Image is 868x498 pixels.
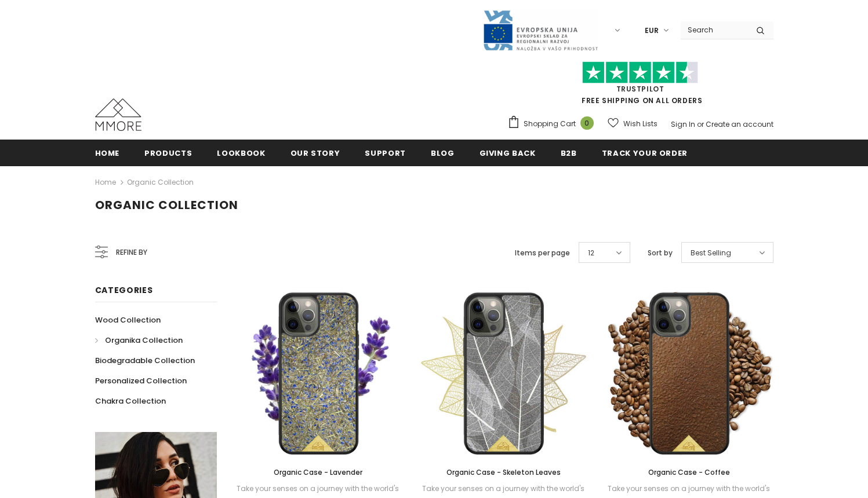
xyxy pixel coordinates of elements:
a: Create an account [706,119,773,129]
a: Organic Case - Lavender [234,466,402,479]
span: Chakra Collection [95,396,166,407]
img: MMORE Cases [95,98,141,131]
span: EUR [645,25,659,36]
a: Our Story [290,140,340,166]
img: Trust Pilot Stars [582,61,698,84]
span: Organika Collection [105,335,183,346]
a: Track your order [602,140,688,166]
a: Organic Collection [127,177,194,187]
a: Products [144,140,192,166]
span: Organic Case - Skeleton Leaves [446,467,561,477]
span: Track your order [602,148,688,159]
span: Best Selling [691,247,731,259]
span: Wood Collection [95,314,161,325]
a: Javni Razpis [482,25,598,35]
a: Wood Collection [95,310,161,330]
label: Items per page [515,247,570,259]
span: Products [144,148,192,159]
a: Biodegradable Collection [95,350,195,371]
span: Biodegradable Collection [95,355,195,366]
a: Personalized Collection [95,371,187,391]
input: Search Site [681,21,747,38]
a: Chakra Collection [95,391,166,411]
span: Lookbook [217,148,265,159]
a: support [365,140,406,166]
span: 0 [580,116,594,130]
span: or [697,119,704,129]
span: Home [95,148,120,159]
a: Organika Collection [95,330,183,350]
a: Sign In [671,119,695,129]
a: B2B [561,140,577,166]
span: Shopping Cart [524,118,576,130]
a: Lookbook [217,140,265,166]
a: Giving back [480,140,536,166]
label: Sort by [648,247,673,259]
a: Home [95,140,120,166]
a: Wish Lists [608,113,658,134]
span: Giving back [480,148,536,159]
span: B2B [561,148,577,159]
span: Refine by [116,246,147,259]
a: Home [95,175,116,189]
a: Organic Case - Coffee [605,466,773,479]
a: Shopping Cart 0 [507,115,600,133]
span: Our Story [290,148,340,159]
span: Personalized Collection [95,375,187,386]
a: Trustpilot [616,84,664,94]
span: Categories [95,284,153,296]
span: support [365,148,406,159]
span: Blog [431,148,455,159]
img: Javni Razpis [482,9,598,52]
span: FREE SHIPPING ON ALL ORDERS [507,67,773,105]
span: Organic Case - Coffee [648,467,730,477]
span: 12 [588,247,594,259]
a: Blog [431,140,455,166]
span: Organic Collection [95,197,238,213]
a: Organic Case - Skeleton Leaves [419,466,587,479]
span: Organic Case - Lavender [274,467,362,477]
span: Wish Lists [623,118,658,130]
